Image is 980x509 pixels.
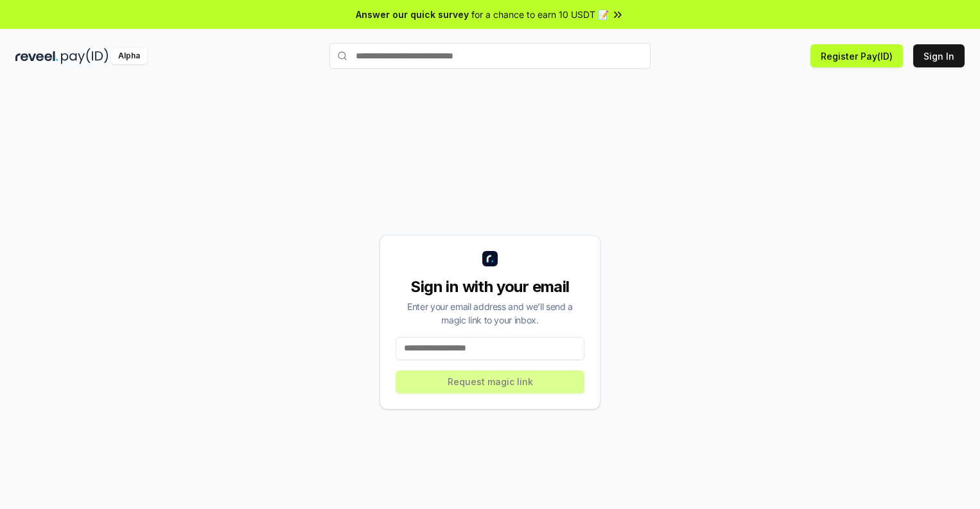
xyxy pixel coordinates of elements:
img: logo_small [482,251,498,266]
img: pay_id [61,48,109,64]
div: Enter your email address and we’ll send a magic link to your inbox. [396,300,584,327]
div: Sign in with your email [396,277,584,297]
button: Register Pay(ID) [810,44,903,67]
button: Sign In [913,44,965,67]
div: Alpha [111,48,147,64]
span: Answer our quick survey [356,8,469,21]
span: for a chance to earn 10 USDT 📝 [471,8,609,21]
img: reveel_dark [15,48,58,64]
